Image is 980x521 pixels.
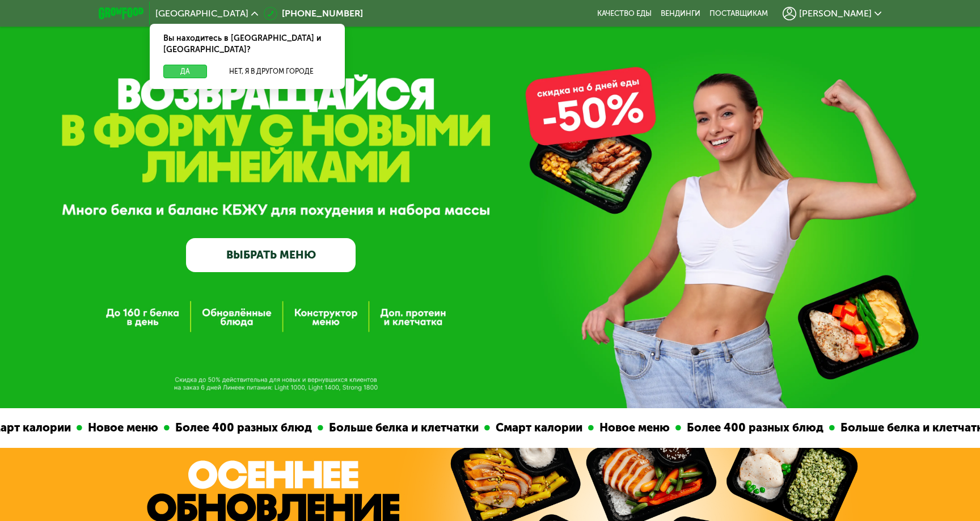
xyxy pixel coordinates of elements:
[57,419,139,437] div: Новое меню
[145,419,293,437] div: Более 400 разных блюд
[661,9,700,18] a: Вендинги
[709,9,768,18] div: поставщикам
[150,24,345,65] div: Вы находитесь в [GEOGRAPHIC_DATA] и [GEOGRAPHIC_DATA]?
[597,9,652,18] a: Качество еды
[186,238,356,272] a: ВЫБРАТЬ МЕНЮ
[810,419,971,437] div: Больше белка и клетчатки
[799,9,872,18] span: [PERSON_NAME]
[155,9,248,18] span: [GEOGRAPHIC_DATA]
[264,7,363,20] a: [PHONE_NUMBER]
[656,419,804,437] div: Более 400 разных блюд
[212,65,331,78] button: Нет, я в другом городе
[163,65,207,78] button: Да
[465,419,563,437] div: Смарт калории
[569,419,650,437] div: Новое меню
[298,419,459,437] div: Больше белка и клетчатки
